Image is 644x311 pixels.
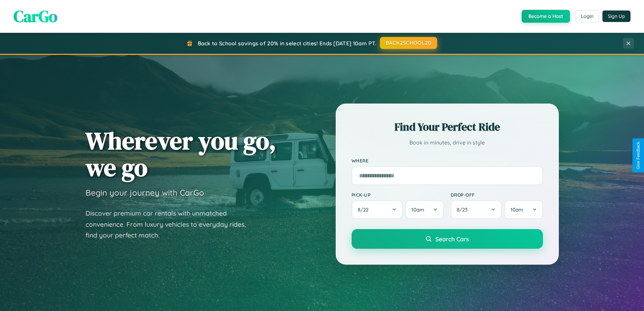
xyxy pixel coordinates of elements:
span: Search Cars [435,235,469,243]
button: Login [575,10,599,22]
p: Discover premium car rentals with unmatched convenience. From luxury vehicles to everyday rides, ... [86,208,255,241]
button: Search Cars [352,229,543,249]
button: 10am [504,200,543,219]
label: Where [352,158,543,163]
button: 8/22 [352,200,403,219]
div: Give Feedback [636,142,641,169]
button: Become a Host [522,10,570,23]
button: 10am [405,200,444,219]
span: 8 / 23 [457,206,471,213]
label: Drop-off [451,192,543,198]
p: Book in minutes, drive in style [352,138,543,148]
span: Back to School savings of 20% in select cities! Ends [DATE] 10am PT. [198,40,376,47]
h3: Begin your journey with CarGo [86,187,204,198]
button: BACK2SCHOOL20 [380,37,437,49]
span: 10am [510,206,523,213]
span: CarGo [14,5,57,27]
span: 10am [411,206,424,213]
h2: Find Your Perfect Ride [352,119,543,134]
button: 8/23 [451,200,502,219]
span: 8 / 22 [358,206,372,213]
label: Pick-up [352,192,444,198]
h1: Wherever you go, we go [86,127,276,181]
button: Sign Up [602,10,630,22]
